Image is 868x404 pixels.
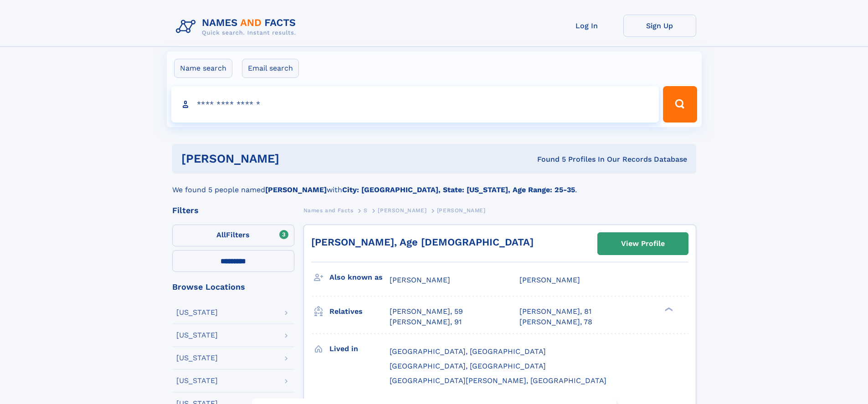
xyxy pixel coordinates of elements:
div: Browse Locations [172,283,294,291]
a: Names and Facts [303,205,354,216]
a: View Profile [598,233,688,255]
div: [US_STATE] [176,354,218,362]
div: [US_STATE] [176,309,218,316]
div: [US_STATE] [176,332,218,339]
span: [GEOGRAPHIC_DATA], [GEOGRAPHIC_DATA] [390,362,546,370]
div: [US_STATE] [176,377,218,384]
span: All [216,230,226,239]
button: Search Button [663,86,697,123]
div: We found 5 people named with . [172,174,696,195]
span: [PERSON_NAME] [437,207,486,214]
a: Sign Up [623,15,696,37]
a: [PERSON_NAME], Age [DEMOGRAPHIC_DATA] [311,236,534,248]
a: [PERSON_NAME] [378,205,426,216]
span: [PERSON_NAME] [390,276,450,284]
label: Email search [242,59,299,78]
span: [GEOGRAPHIC_DATA][PERSON_NAME], [GEOGRAPHIC_DATA] [390,376,606,385]
img: Logo Names and Facts [172,15,303,39]
div: ❯ [663,307,673,312]
a: [PERSON_NAME], 91 [390,317,462,327]
div: Filters [172,206,294,215]
h3: Relatives [329,304,390,319]
span: [PERSON_NAME] [519,276,580,284]
div: Found 5 Profiles In Our Records Database [408,154,687,164]
a: S [364,205,368,216]
b: City: [GEOGRAPHIC_DATA], State: [US_STATE], Age Range: 25-35 [342,185,575,194]
div: View Profile [621,233,665,254]
a: [PERSON_NAME], 59 [390,307,463,317]
b: [PERSON_NAME] [265,185,327,194]
h3: Lived in [329,341,390,357]
h3: Also known as [329,270,390,285]
span: [PERSON_NAME] [378,207,426,214]
a: Log In [550,15,623,37]
label: Name search [174,59,232,78]
a: [PERSON_NAME], 81 [519,307,591,317]
h1: [PERSON_NAME] [181,153,408,164]
span: S [364,207,368,214]
input: search input [171,86,659,123]
a: [PERSON_NAME], 78 [519,317,592,327]
label: Filters [172,225,294,246]
span: [GEOGRAPHIC_DATA], [GEOGRAPHIC_DATA] [390,347,546,356]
